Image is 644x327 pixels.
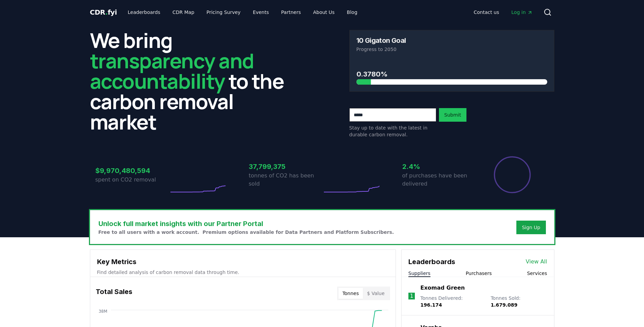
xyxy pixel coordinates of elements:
a: Exomad Green [420,284,465,292]
p: Stay up to date with the latest in durable carbon removal. [349,124,436,138]
span: Log in [511,9,532,16]
span: 1.679.089 [491,302,517,308]
button: Services [527,270,547,277]
h3: 0.3780% [356,69,547,79]
nav: Main [122,6,363,18]
p: of purchases have been delivered [402,172,476,188]
button: Purchasers [466,270,492,277]
span: transparency and accountability [90,47,254,95]
h3: Leaderboards [408,257,455,267]
p: Find detailed analysis of carbon removal data through time. [97,269,389,276]
a: Events [247,6,274,18]
span: CDR fyi [90,8,117,16]
p: spent on CO2 removal [95,176,169,184]
p: tonnes of CO2 has been sold [249,172,322,188]
a: Leaderboards [122,6,166,18]
nav: Main [468,6,538,18]
a: CDR.fyi [90,7,117,17]
h3: Unlock full market insights with our Partner Portal [98,219,394,229]
h3: Key Metrics [97,257,389,267]
button: Tonnes [338,288,363,299]
h3: Total Sales [96,287,132,300]
h3: 2.4% [402,161,476,172]
tspan: 38M [98,309,107,314]
button: Submit [439,108,467,122]
button: Suppliers [408,270,430,277]
a: Pricing Survey [201,6,246,18]
span: 196.174 [420,302,442,308]
a: View All [526,258,547,266]
h3: 37,799,375 [249,161,322,172]
p: Tonnes Delivered : [420,295,484,308]
p: 1 [410,292,413,300]
a: CDR Map [167,6,200,18]
h3: $9,970,480,594 [95,166,169,176]
p: Progress to 2050 [356,46,547,53]
a: About Us [308,6,340,18]
a: Contact us [468,6,504,18]
div: Percentage of sales delivered [493,156,531,194]
p: Tonnes Sold : [491,295,547,308]
p: Free to all users with a work account. Premium options available for Data Partners and Platform S... [98,229,394,236]
a: Blog [342,6,363,18]
h2: We bring to the carbon removal market [90,30,295,132]
a: Sign Up [522,224,540,231]
a: Partners [276,6,306,18]
h3: 10 Gigaton Goal [356,37,406,44]
button: Sign Up [516,221,546,234]
a: Log in [506,6,538,18]
button: $ Value [363,288,389,299]
span: . [105,8,108,16]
